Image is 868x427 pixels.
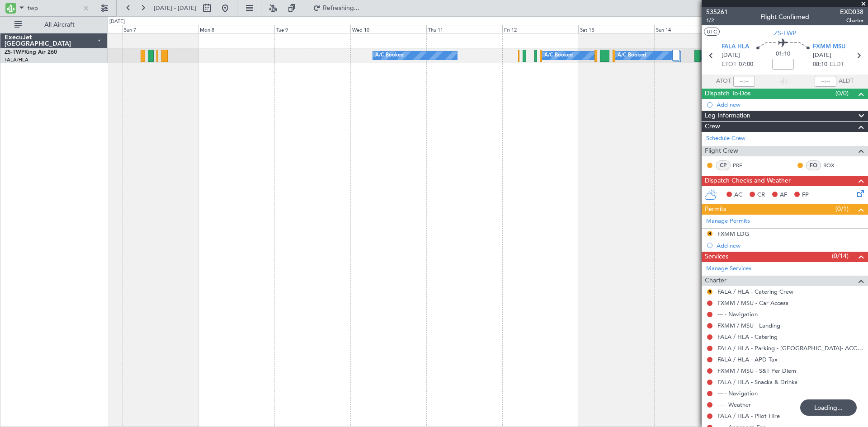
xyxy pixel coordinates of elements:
[705,204,726,215] span: Permits
[733,76,755,87] input: --:--
[654,25,730,33] div: Sun 14
[717,367,796,375] a: FXMM / MSU - S&T Per Diem
[774,28,796,38] span: ZS-TWP
[717,230,749,238] div: FXMM LDG
[717,242,863,249] div: Add new
[706,134,745,143] a: Schedule Crew
[706,17,728,24] span: 1/2
[717,333,778,341] a: FALA / HLA - Catering
[578,25,654,33] div: Sat 13
[707,231,712,236] button: R
[813,60,827,69] span: 08:10
[705,252,728,262] span: Services
[802,191,809,200] span: FP
[835,89,849,98] span: (0/0)
[717,288,793,296] a: FALA / HLA - Catering Crew
[840,17,863,24] span: Charter
[705,276,726,286] span: Charter
[823,161,844,169] a: ROX
[274,25,350,33] div: Tue 9
[813,42,845,52] span: FXMM MSU
[717,389,758,397] a: --- - Navigation
[198,25,274,33] div: Mon 8
[706,7,728,17] span: 535261
[28,1,80,15] input: A/C (Reg. or Type)
[716,77,731,86] span: ATOT
[806,160,821,170] div: FO
[705,89,750,99] span: Dispatch To-Dos
[800,399,857,416] div: Loading...
[704,28,720,36] button: UTC
[705,111,750,121] span: Leg Information
[618,49,646,62] div: A/C Booked
[717,310,758,318] a: --- - Navigation
[154,4,196,12] span: [DATE] - [DATE]
[375,49,404,62] div: A/C Booked
[707,289,712,295] button: R
[734,191,742,200] span: AC
[5,56,28,63] a: FALA/HLA
[706,264,751,273] a: Manage Services
[10,18,98,32] button: All Aircraft
[722,60,736,69] span: ETOT
[733,161,753,169] a: PRF
[813,51,831,60] span: [DATE]
[705,146,738,156] span: Flight Crew
[5,50,24,55] span: ZS-TWP
[840,7,863,17] span: EXD038
[322,5,360,11] span: Refreshing...
[544,49,573,62] div: A/C Booked
[757,191,765,200] span: CR
[760,12,809,22] div: Flight Confirmed
[717,101,863,108] div: Add new
[309,1,363,15] button: Refreshing...
[717,401,751,408] a: --- - Weather
[717,344,863,352] a: FALA / HLA - Parking - [GEOGRAPHIC_DATA]- ACC # 1800
[717,412,780,420] a: FALA / HLA - Pilot Hire
[830,60,844,69] span: ELDT
[722,51,740,60] span: [DATE]
[706,217,750,226] a: Manage Permits
[717,378,797,386] a: FALA / HLA - Snacks & Drinks
[109,18,125,26] div: [DATE]
[832,251,849,261] span: (0/14)
[717,356,778,363] a: FALA / HLA - APD Tax
[350,25,426,33] div: Wed 10
[716,160,731,170] div: CP
[839,77,854,86] span: ALDT
[717,299,788,307] a: FXMM / MSU - Car Access
[835,204,849,214] span: (0/1)
[705,176,791,186] span: Dispatch Checks and Weather
[722,42,749,52] span: FALA HLA
[5,50,57,55] a: ZS-TWPKing Air 260
[739,60,753,69] span: 07:00
[776,50,790,59] span: 01:10
[122,25,198,33] div: Sun 7
[717,322,780,329] a: FXMM / MSU - Landing
[426,25,502,33] div: Thu 11
[502,25,578,33] div: Fri 12
[705,122,720,132] span: Crew
[780,191,787,200] span: AF
[24,22,95,28] span: All Aircraft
